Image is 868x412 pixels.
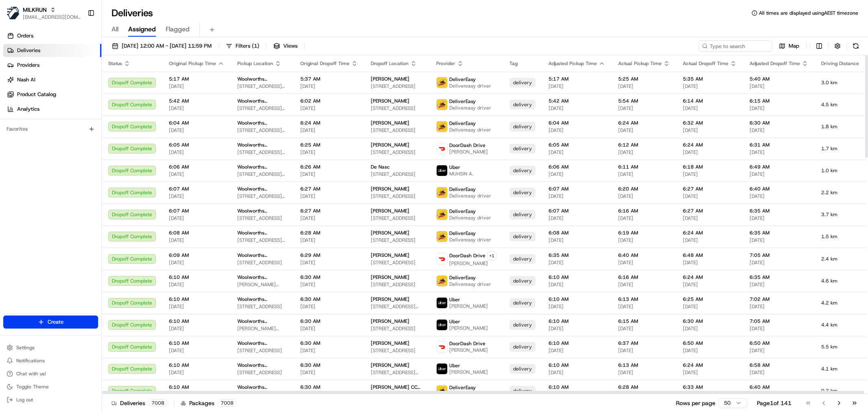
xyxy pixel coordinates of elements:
[222,40,263,52] button: Filters(1)
[549,60,597,67] span: Adjusted Pickup Time
[618,193,670,199] span: [DATE]
[750,237,808,243] span: [DATE]
[237,274,287,281] span: Woolworths Supermarket [GEOGRAPHIC_DATA] - [GEOGRAPHIC_DATA]
[549,296,605,302] span: 6:10 AM
[169,215,224,221] span: [DATE]
[3,103,101,116] a: Analytics
[437,298,447,308] img: uber-new-logo.jpeg
[449,171,473,177] span: MUHSIN A.
[300,230,358,236] span: 6:28 AM
[300,120,358,126] span: 6:24 AM
[449,230,476,237] span: DeliverEasy
[449,260,496,267] span: [PERSON_NAME]
[112,7,153,20] h1: Deliveries
[437,121,447,132] img: delivereasy_logo.png
[821,79,859,86] span: 3.0 km
[549,105,605,112] span: [DATE]
[683,60,728,67] span: Actual Dropoff Time
[509,60,518,67] span: Tag
[618,83,670,90] span: [DATE]
[371,230,409,236] span: [PERSON_NAME]
[237,164,287,170] span: Woolworths Supermarket NZ - [GEOGRAPHIC_DATA]
[3,381,98,392] button: Toggle Theme
[169,193,224,199] span: [DATE]
[513,233,532,240] span: delivery
[3,73,101,86] a: Nash AI
[683,208,737,214] span: 6:27 AM
[683,193,737,199] span: [DATE]
[821,233,859,240] span: 1.5 km
[618,76,670,82] span: 5:25 AM
[17,61,39,69] span: Providers
[17,76,35,83] span: Nash AI
[750,76,808,82] span: 5:40 AM
[549,237,605,243] span: [DATE]
[371,252,409,259] span: [PERSON_NAME]
[449,120,476,127] span: DeliverEasy
[549,252,605,259] span: 6:35 AM
[750,171,808,178] span: [DATE]
[371,171,423,178] span: [STREET_ADDRESS]
[169,127,224,134] span: [DATE]
[16,370,46,377] span: Chat with us!
[169,120,224,126] span: 6:04 AM
[300,296,358,302] span: 6:30 AM
[122,42,212,50] span: [DATE] 12:00 AM - [DATE] 11:59 PM
[23,6,47,14] button: MILKRUN
[618,274,670,281] span: 6:16 AM
[371,318,409,324] span: [PERSON_NAME]
[618,127,670,134] span: [DATE]
[236,42,259,50] span: Filters
[449,127,491,133] span: Delivereasy driver
[300,105,358,112] span: [DATE]
[237,252,287,259] span: Woolworths Supermarket NZ - THE PALMS
[449,274,476,281] span: DeliverEasy
[283,42,297,50] span: Views
[371,274,409,281] span: [PERSON_NAME]
[371,149,423,156] span: [STREET_ADDRESS]
[300,142,358,148] span: 6:25 AM
[683,98,737,104] span: 6:14 AM
[487,251,496,260] button: +1
[750,142,808,148] span: 6:31 AM
[169,252,224,259] span: 6:09 AM
[3,88,101,101] a: Product Catalog
[300,127,358,134] span: [DATE]
[237,208,287,214] span: Woolworths Supermarket [GEOGRAPHIC_DATA] - [GEOGRAPHIC_DATA]
[549,186,605,192] span: 6:07 AM
[371,193,423,199] span: [STREET_ADDRESS]
[549,142,605,148] span: 6:05 AM
[549,215,605,221] span: [DATE]
[128,24,156,34] span: Assigned
[683,296,737,302] span: 6:25 AM
[270,40,301,52] button: Views
[683,149,737,156] span: [DATE]
[449,149,488,155] span: [PERSON_NAME]
[300,60,350,67] span: Original Dropoff Time
[437,254,447,264] img: doordash_logo_v2.png
[449,296,460,303] span: Uber
[371,127,423,134] span: [STREET_ADDRESS]
[750,105,808,112] span: [DATE]
[169,142,224,148] span: 6:05 AM
[449,76,476,83] span: DeliverEasy
[371,164,390,170] span: De Nasc
[371,76,409,82] span: [PERSON_NAME]
[618,281,670,288] span: [DATE]
[169,259,224,266] span: [DATE]
[23,14,81,20] span: [EMAIL_ADDRESS][DOMAIN_NAME]
[237,142,287,148] span: Woolworths Supermarket [GEOGRAPHIC_DATA] - [GEOGRAPHIC_DATA]
[750,274,808,281] span: 6:35 AM
[169,164,224,170] span: 6:06 AM
[683,120,737,126] span: 6:32 AM
[750,215,808,221] span: [DATE]
[750,208,808,214] span: 6:35 AM
[437,99,447,110] img: delivereasy_logo.png
[549,149,605,156] span: [DATE]
[449,193,491,199] span: Delivereasy driver
[237,76,287,82] span: Woolworths Supermarket [GEOGRAPHIC_DATA] - [GEOGRAPHIC_DATA]
[371,142,409,148] span: [PERSON_NAME]
[169,149,224,156] span: [DATE]
[300,186,358,192] span: 6:27 AM
[618,186,670,192] span: 6:20 AM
